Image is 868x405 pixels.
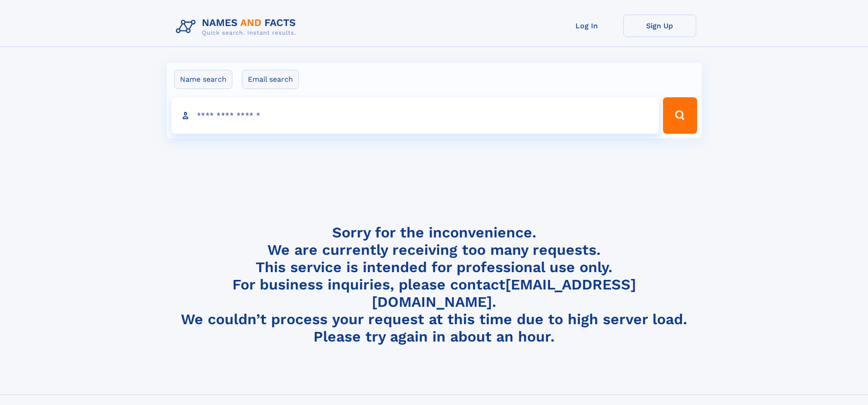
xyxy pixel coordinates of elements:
[172,224,696,346] h4: Sorry for the inconvenience. We are currently receiving too many requests. This service is intend...
[242,70,299,89] label: Email search
[663,97,697,134] button: Search Button
[174,70,232,89] label: Name search
[550,15,623,37] a: Log In
[623,15,696,37] a: Sign Up
[372,276,636,310] a: [EMAIL_ADDRESS][DOMAIN_NAME]
[171,97,659,134] input: search input
[172,15,303,39] img: Logo Names and Facts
